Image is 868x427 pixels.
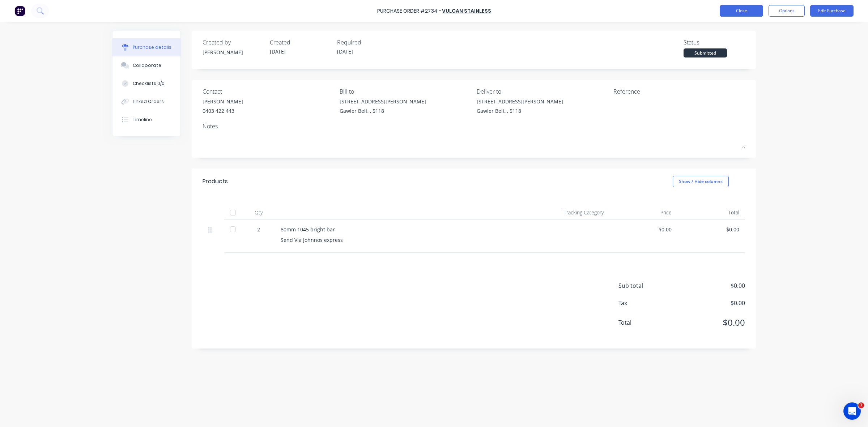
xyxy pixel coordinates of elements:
[810,5,854,17] button: Edit Purchase
[203,38,264,47] div: Created by
[281,226,522,233] div: 80mm 1045 bright bar
[677,205,745,220] div: Total
[14,5,25,16] img: Factory
[112,38,180,56] button: Purchase details
[112,74,180,93] button: Checklists 0/0
[477,87,608,96] div: Deliver to
[477,107,563,115] div: Gawler Belt, , 5118
[112,111,180,129] button: Timeline
[203,177,228,186] div: Products
[618,299,673,307] span: Tax
[242,205,275,220] div: Qty
[613,87,745,96] div: Reference
[477,98,563,105] div: [STREET_ADDRESS][PERSON_NAME]
[377,7,441,15] div: Purchase Order #2734 -
[281,236,522,244] div: Send Via Johnnos express
[858,402,864,408] span: 1
[442,7,491,14] a: Vulcan Stainless
[337,38,399,47] div: Required
[203,98,243,105] div: [PERSON_NAME]
[112,93,180,111] button: Linked Orders
[340,98,426,105] div: [STREET_ADDRESS][PERSON_NAME]
[203,48,264,56] div: [PERSON_NAME]
[609,205,677,220] div: Price
[270,38,331,47] div: Created
[673,299,745,307] span: $0.00
[615,226,672,233] div: $0.00
[133,62,161,69] div: Collaborate
[203,87,334,96] div: Contact
[720,5,763,17] button: Close
[528,205,609,220] div: Tracking Category
[673,281,745,290] span: $0.00
[673,316,745,329] span: $0.00
[133,80,165,87] div: Checklists 0/0
[843,402,861,420] iframe: Intercom live chat
[684,38,745,47] div: Status
[133,116,152,123] div: Timeline
[133,98,164,105] div: Linked Orders
[248,226,269,233] div: 2
[133,44,171,51] div: Purchase details
[340,107,426,115] div: Gawler Belt, , 5118
[112,56,180,74] button: Collaborate
[340,87,471,96] div: Bill to
[684,48,727,57] div: Submitted
[673,176,729,187] button: Show / Hide columns
[618,318,673,327] span: Total
[769,5,805,17] button: Options
[618,281,673,290] span: Sub total
[203,107,243,115] div: 0403 422 443
[683,226,740,233] div: $0.00
[203,122,745,131] div: Notes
